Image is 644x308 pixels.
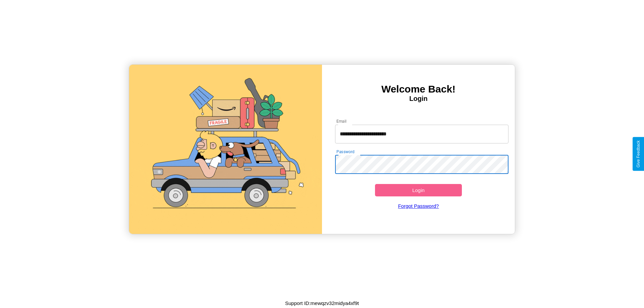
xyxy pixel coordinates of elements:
[375,184,462,196] button: Login
[322,83,515,95] h3: Welcome Back!
[322,95,515,103] h4: Login
[285,299,359,308] p: Support ID: mewqzv32midya4xf9t
[636,140,641,168] div: Give Feedback
[336,149,354,155] label: Password
[336,118,347,124] label: Email
[332,196,505,215] a: Forgot Password?
[129,65,322,234] img: gif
